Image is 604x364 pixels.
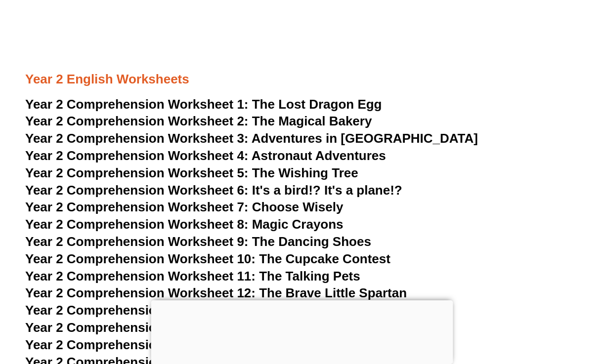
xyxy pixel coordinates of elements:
span: Year 2 Comprehension Worksheet 3: [25,131,249,146]
a: Year 2 Comprehension Worksheet 12: The Brave Little Spartan [25,285,407,300]
a: Year 2 Comprehension Worksheet 9: The Dancing Shoes [25,234,371,249]
a: Year 2 Comprehension Worksheet 14: The Gigantic Plant [25,320,372,335]
iframe: Advertisement [151,300,453,362]
a: Year 2 Comprehension Worksheet 4: Astronaut Adventures [25,148,386,163]
span: Year 2 Comprehension Worksheet 7: [25,200,249,214]
a: Year 2 Comprehension Worksheet 13: The Lost Teddy [25,303,353,318]
a: Year 2 Comprehension Worksheet 2: The Magical Bakery [25,114,372,128]
span: The Lost Dragon Egg [252,97,382,112]
span: Year 2 Comprehension Worksheet 5: [25,165,249,180]
span: The Magical Bakery [252,114,372,128]
iframe: Chat Widget [434,252,604,364]
h3: Year 2 English Worksheets [25,38,579,87]
a: Year 2 Comprehension Worksheet 10: The Cupcake Contest [25,251,390,266]
a: Year 2 Comprehension Worksheet 6: It's a bird!? It's a plane!? [25,183,402,198]
span: Choose Wisely [252,200,344,214]
a: Year 2 Comprehension Worksheet 1: The Lost Dragon Egg [25,97,382,112]
a: Year 2 Comprehension Worksheet 11: The Talking Pets [25,269,360,283]
span: Year 2 Comprehension Worksheet 1: [25,97,249,112]
a: Year 2 Comprehension Worksheet 3: Adventures in [GEOGRAPHIC_DATA] [25,131,478,146]
span: Year 2 Comprehension Worksheet 4: [25,148,249,163]
a: Year 2 Comprehension Worksheet 5: The Wishing Tree [25,165,358,180]
span: Year 2 Comprehension Worksheet 2: [25,114,249,128]
span: Astronaut Adventures [252,148,386,163]
span: Adventures in [GEOGRAPHIC_DATA] [252,131,478,146]
a: Year 2 Comprehension Worksheet 7: Choose Wisely [25,200,343,214]
a: Year 2 Comprehension Worksheet 15: Friendly Monsters [25,337,370,352]
a: Year 2 Comprehension Worksheet 8: Magic Crayons [25,217,344,232]
span: The Wishing Tree [252,165,358,180]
